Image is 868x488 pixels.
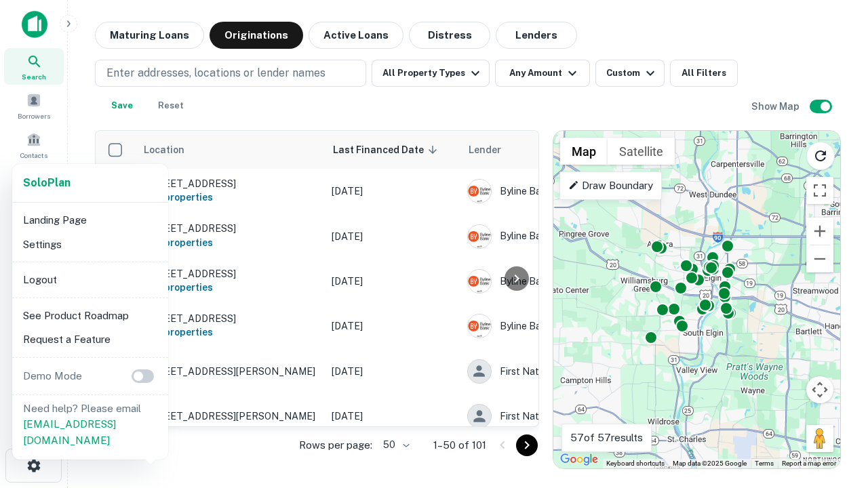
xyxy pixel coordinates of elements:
strong: Solo Plan [23,176,71,189]
iframe: Chat Widget [800,336,868,401]
li: Settings [18,232,163,257]
p: Demo Mode [18,368,87,384]
a: [EMAIL_ADDRESS][DOMAIN_NAME] [23,418,116,446]
li: Logout [18,268,163,292]
p: Need help? Please email [23,401,157,449]
a: SoloPlan [23,175,71,191]
li: See Product Roadmap [18,304,163,328]
li: Landing Page [18,208,163,232]
li: Request a Feature [18,327,163,352]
